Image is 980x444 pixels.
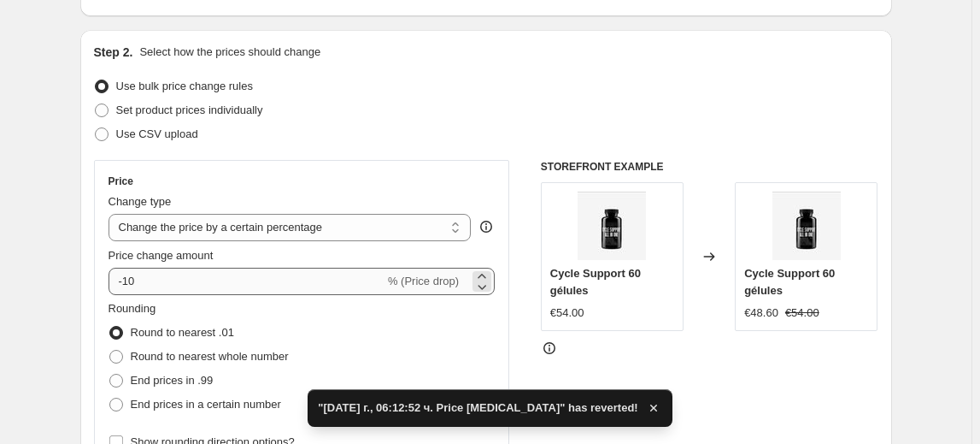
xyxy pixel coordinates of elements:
span: Round to nearest .01 [131,326,234,339]
span: Use CSV upload [116,127,198,140]
strike: €54.00 [785,305,819,322]
span: Set product prices individually [116,104,263,116]
span: End prices in a certain number [131,398,281,411]
span: % (Price drop) [388,275,459,287]
div: €54.00 [550,305,584,322]
h3: Price [109,175,133,188]
img: cyclesupportallinone_80x.jpg [578,192,646,260]
span: Change type [109,195,172,208]
span: Rounding [109,302,156,315]
span: Use bulk price change rules [116,80,253,92]
h2: Step 2. [94,44,133,61]
input: -15 [109,268,384,295]
h6: STOREFRONT EXAMPLE [541,160,878,174]
img: cyclesupportallinone_80x.jpg [772,192,841,260]
span: Price change amount [109,249,214,262]
p: Select how the prices should change [139,44,320,61]
div: €48.60 [744,305,778,322]
span: Round to nearest whole number [131,350,289,363]
span: Cycle Support 60 gélules [744,267,835,297]
span: Cycle Support 60 gélules [550,267,641,297]
span: End prices in .99 [131,374,214,387]
div: help [478,218,495,235]
span: "[DATE] г., 06:12:52 ч. Price [MEDICAL_DATA]" has reverted! [318,400,637,417]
